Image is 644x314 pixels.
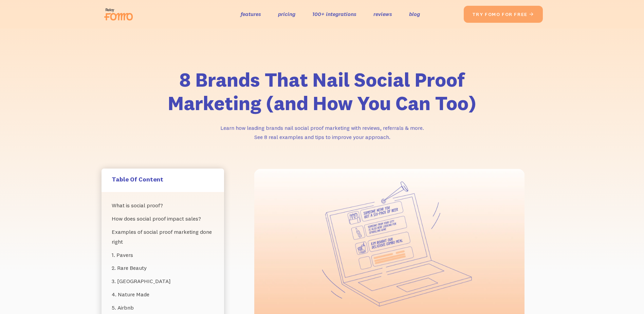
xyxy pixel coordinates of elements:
span:  [529,11,534,17]
a: blog [409,9,420,19]
a: reviews [373,9,392,19]
a: 4. Nature Made [112,288,214,301]
a: 100+ integrations [312,9,356,19]
p: Learn how leading brands nail social proof marketing with reviews, referrals & more. See 8 real e... [220,123,424,141]
a: 2. Rare Beauty [112,261,214,275]
a: 1. Pavers [112,248,214,262]
a: pricing [278,9,295,19]
h1: 8 Brands That Nail Social Proof Marketing (and How You Can Too) [149,68,495,115]
a: What is social proof? [112,199,214,212]
a: How does social proof impact sales? [112,212,214,225]
a: features [241,9,261,19]
h5: Table Of Content [112,175,214,183]
a: Examples of social proof marketing done right [112,225,214,248]
a: 3. [GEOGRAPHIC_DATA] [112,275,214,288]
a: try fomo for free [464,6,543,23]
